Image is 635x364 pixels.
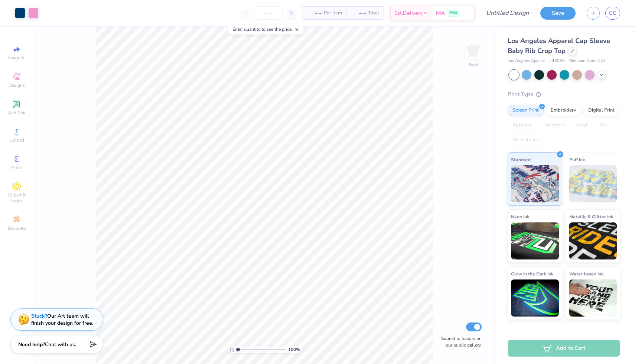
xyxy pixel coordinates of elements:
[351,9,366,17] span: – –
[480,6,535,20] input: Untitled Design
[511,279,559,317] img: Glow in the Dark Ink
[254,6,283,20] input: – –
[436,9,445,17] span: N/A
[508,105,544,116] div: Screen Print
[569,58,606,64] span: Minimum Order: 12 +
[571,120,592,131] div: Vinyl
[8,110,26,116] span: Add Text
[540,120,569,131] div: Transfers
[45,341,76,348] span: Chat with us.
[569,222,617,259] img: Metallic & Glitter Ink
[394,9,423,17] span: Est. Delivery
[508,135,544,146] div: Rhinestones
[288,346,300,353] span: 100 %
[569,270,603,278] span: Water based Ink
[546,105,581,116] div: Embroidery
[508,36,610,55] span: Los Angeles Apparel Cap Sleeve Baby Rib Crop Top
[9,137,24,143] span: Upload
[511,270,553,278] span: Glow in the Dark Ink
[8,225,26,231] span: Decorate
[540,7,576,20] button: Save
[569,156,585,163] span: Puff Ink
[508,90,620,99] div: Print Type
[569,279,617,317] img: Water based Ink
[31,312,93,327] div: Our Art team will finish your design for free.
[511,213,529,221] span: Neon Ink
[595,120,612,131] div: Foil
[8,55,26,61] span: Image AI
[466,43,481,58] img: Back
[9,82,25,88] span: Designs
[307,9,322,17] span: – –
[437,335,482,348] label: Submit to feature on our public gallery.
[468,62,478,68] div: Back
[324,9,342,17] span: Per Item
[368,9,379,17] span: Total
[508,58,546,64] span: Los Angeles Apparel
[511,156,531,163] span: Standard
[508,120,537,131] div: Applique
[569,165,617,202] img: Puff Ink
[605,7,620,20] a: CC
[609,9,616,17] span: CC
[549,58,565,64] span: # 43035
[18,341,45,348] strong: Need help?
[511,222,559,259] img: Neon Ink
[511,165,559,202] img: Standard
[449,10,457,16] span: FREE
[583,105,619,116] div: Digital Print
[4,192,30,204] span: Clipart & logos
[31,312,47,320] strong: Stuck?
[228,24,304,34] div: Enter quantity to see the price.
[569,213,613,221] span: Metallic & Glitter Ink
[11,165,23,171] span: Greek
